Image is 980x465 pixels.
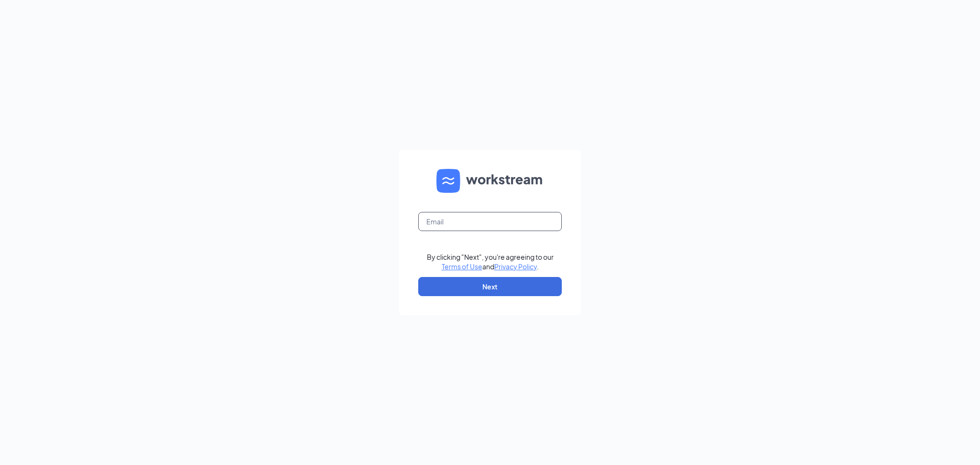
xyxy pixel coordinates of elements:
a: Terms of Use [442,262,482,271]
button: Next [418,277,562,296]
div: By clicking "Next", you're agreeing to our and . [427,252,554,271]
img: WS logo and Workstream text [436,169,544,193]
a: Privacy Policy [494,262,537,271]
input: Email [418,212,562,231]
